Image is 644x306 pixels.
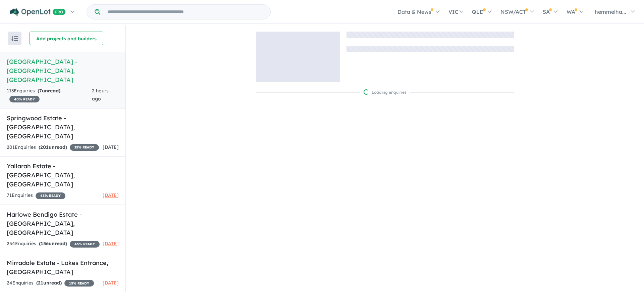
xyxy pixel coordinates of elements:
[7,87,92,103] div: 113 Enquir ies
[595,8,626,15] span: hemmelha...
[70,241,100,248] span: 45 % READY
[364,89,407,96] div: Loading enquiries
[9,96,40,102] span: 40 % READY
[36,280,62,286] strong: ( unread)
[103,144,119,150] span: [DATE]
[39,241,67,247] strong: ( unread)
[103,241,119,247] span: [DATE]
[7,162,119,189] h5: Yallarah Estate - [GEOGRAPHIC_DATA] , [GEOGRAPHIC_DATA]
[103,192,119,198] span: [DATE]
[7,114,119,141] h5: Springwood Estate - [GEOGRAPHIC_DATA] , [GEOGRAPHIC_DATA]
[7,57,119,84] h5: [GEOGRAPHIC_DATA] - [GEOGRAPHIC_DATA] , [GEOGRAPHIC_DATA]
[7,191,65,200] div: 71 Enquir ies
[7,258,119,276] h5: Mirradale Estate - Lakes Entrance , [GEOGRAPHIC_DATA]
[7,279,94,287] div: 24 Enquir ies
[30,32,103,45] button: Add projects and builders
[38,88,60,94] strong: ( unread)
[40,144,49,150] span: 201
[70,144,99,151] span: 25 % READY
[38,280,43,286] span: 21
[36,192,65,199] span: 45 % READY
[7,240,100,248] div: 254 Enquir ies
[103,280,119,286] span: [DATE]
[64,280,94,287] span: 15 % READY
[10,8,66,16] img: Openlot PRO Logo White
[11,36,18,41] img: sort.svg
[39,144,67,150] strong: ( unread)
[92,88,109,102] span: 2 hours ago
[39,88,42,94] span: 7
[102,5,269,19] input: Try estate name, suburb, builder or developer
[7,143,99,151] div: 201 Enquir ies
[41,241,49,247] span: 156
[7,210,119,237] h5: Harlowe Bendigo Estate - [GEOGRAPHIC_DATA] , [GEOGRAPHIC_DATA]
